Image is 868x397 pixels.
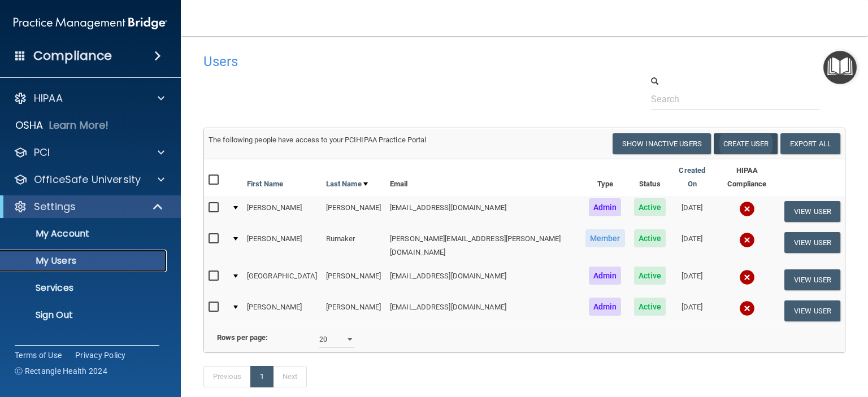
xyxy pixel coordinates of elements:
[585,229,625,247] span: Member
[385,159,581,196] th: Email
[385,196,581,227] td: [EMAIL_ADDRESS][DOMAIN_NAME]
[247,177,283,191] a: First Name
[34,200,76,213] p: Settings
[780,133,840,154] a: Export All
[634,298,666,316] span: Active
[589,298,622,316] span: Admin
[326,177,368,191] a: Last Name
[242,264,322,295] td: [GEOGRAPHIC_DATA]
[385,264,581,295] td: [EMAIL_ADDRESS][DOMAIN_NAME]
[651,89,820,110] input: Search
[203,54,571,69] h4: Users
[784,232,840,253] button: View User
[75,350,126,361] a: Privacy Policy
[739,269,755,285] img: cross.ca9f0e7f.svg
[33,48,112,64] h4: Compliance
[242,196,322,227] td: [PERSON_NAME]
[14,146,164,159] a: PCI
[250,366,274,387] a: 1
[675,164,709,191] a: Created On
[322,196,385,227] td: [PERSON_NAME]
[34,146,50,159] p: PCI
[784,201,840,222] button: View User
[273,366,307,387] a: Next
[203,366,251,387] a: Previous
[714,159,780,196] th: HIPAA Compliance
[739,232,755,248] img: cross.ca9f0e7f.svg
[217,333,268,342] b: Rows per page:
[322,227,385,264] td: Rumaker
[581,159,630,196] th: Type
[634,267,666,285] span: Active
[670,264,714,295] td: [DATE]
[784,300,840,321] button: View User
[670,196,714,227] td: [DATE]
[589,198,622,216] span: Admin
[14,200,164,213] a: Settings
[15,119,44,132] p: OSHA
[739,201,755,217] img: cross.ca9f0e7f.svg
[242,227,322,264] td: [PERSON_NAME]
[739,300,755,316] img: cross.ca9f0e7f.svg
[49,119,109,132] p: Learn More!
[34,91,63,105] p: HIPAA
[15,365,107,377] span: Ⓒ Rectangle Health 2024
[784,269,840,290] button: View User
[7,309,162,321] p: Sign Out
[670,295,714,326] td: [DATE]
[589,267,622,285] span: Admin
[630,159,671,196] th: Status
[613,133,711,154] button: Show Inactive Users
[322,295,385,326] td: [PERSON_NAME]
[7,282,162,294] p: Services
[15,350,62,361] a: Terms of Use
[634,229,666,247] span: Active
[14,91,164,105] a: HIPAA
[7,228,162,239] p: My Account
[714,133,778,154] button: Create User
[14,173,164,186] a: OfficeSafe University
[7,255,162,267] p: My Users
[34,173,141,186] p: OfficeSafe University
[670,227,714,264] td: [DATE]
[385,295,581,326] td: [EMAIL_ADDRESS][DOMAIN_NAME]
[385,227,581,264] td: [PERSON_NAME][EMAIL_ADDRESS][PERSON_NAME][DOMAIN_NAME]
[14,12,167,34] img: PMB logo
[242,295,322,326] td: [PERSON_NAME]
[823,51,857,84] button: Open Resource Center
[322,264,385,295] td: [PERSON_NAME]
[634,198,666,216] span: Active
[209,136,427,144] span: The following people have access to your PCIHIPAA Practice Portal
